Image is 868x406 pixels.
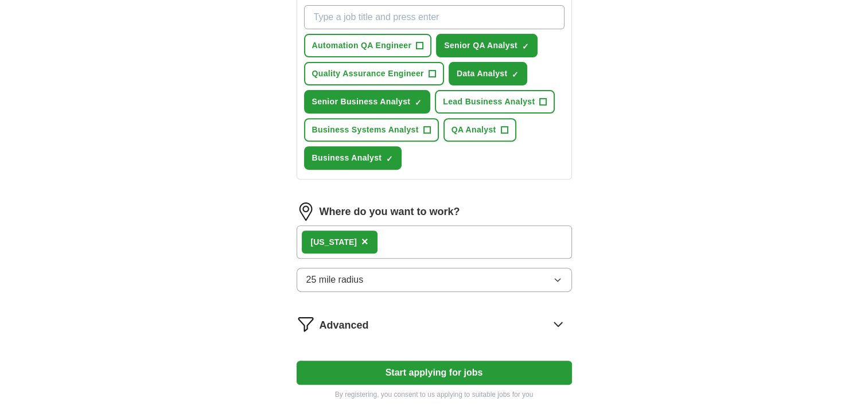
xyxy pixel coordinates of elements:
[522,42,529,51] span: ✓
[304,62,444,85] button: Quality Assurance Engineer
[361,233,368,251] button: ×
[435,90,555,114] button: Lead Business Analyst
[311,237,357,247] strong: [US_STATE]
[444,40,517,52] span: Senior QA Analyst
[297,315,315,333] img: filter
[304,5,565,29] input: Type a job title and press enter
[449,62,528,85] button: Data Analyst✓
[457,68,508,80] span: Data Analyst
[304,146,402,170] button: Business Analyst✓
[443,96,535,108] span: Lead Business Analyst
[312,124,419,136] span: Business Systems Analyst
[304,90,431,114] button: Senior Business Analyst✓
[312,40,412,52] span: Automation QA Engineer
[312,152,382,164] span: Business Analyst
[451,124,496,136] span: QA Analyst
[312,96,411,108] span: Senior Business Analyst
[297,268,572,292] button: 25 mile radius
[320,318,369,333] span: Advanced
[304,118,439,142] button: Business Systems Analyst
[386,154,393,163] span: ✓
[297,389,572,400] p: By registering, you consent to us applying to suitable jobs for you
[512,70,519,79] span: ✓
[304,34,432,57] button: Automation QA Engineer
[320,204,460,220] label: Where do you want to work?
[361,235,368,248] span: ×
[297,361,572,385] button: Start applying for jobs
[312,68,424,80] span: Quality Assurance Engineer
[415,98,422,107] span: ✓
[306,273,364,287] span: 25 mile radius
[297,202,315,221] img: location.png
[443,118,516,142] button: QA Analyst
[436,34,538,57] button: Senior QA Analyst✓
